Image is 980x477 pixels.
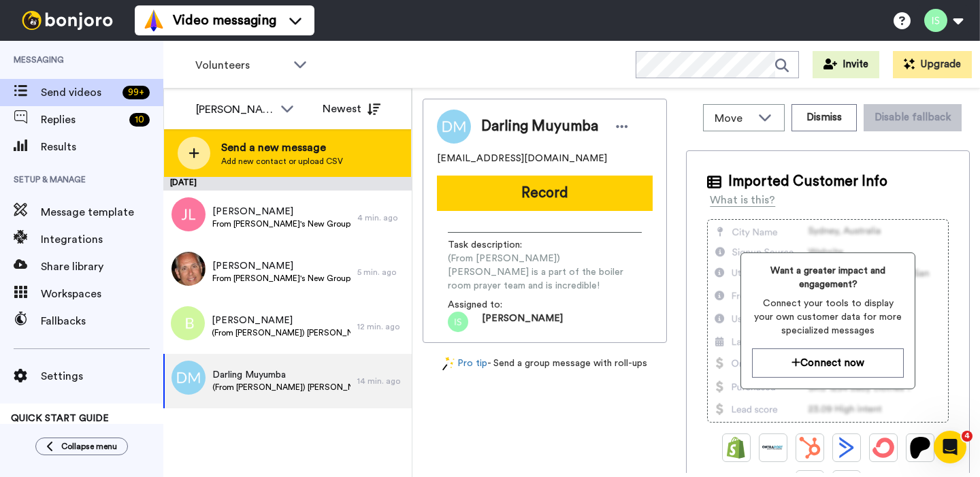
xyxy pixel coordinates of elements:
[448,252,642,293] span: (From [PERSON_NAME]) [PERSON_NAME] is a part of the boiler room prayer team and is incredible!
[725,437,747,459] img: Shopify
[41,286,163,302] span: Workspaces
[41,139,163,155] span: Results
[864,104,962,131] button: Disable fallback
[41,204,163,220] span: Message template
[934,431,966,463] iframe: Intercom live chat
[212,314,350,327] span: [PERSON_NAME]
[41,368,163,384] span: Settings
[11,414,109,423] span: QUICK START GUIDE
[752,264,904,291] span: Want a greater impact and engagement?
[312,95,391,122] button: Newest
[762,437,784,459] img: Ontraport
[16,11,118,30] img: bj-logo-header-white.svg
[41,259,163,275] span: Share library
[212,382,350,393] span: (From [PERSON_NAME]) [PERSON_NAME] is a part of the boiler room prayer team and is incredible!
[171,306,205,340] img: %20b.png
[129,113,150,127] div: 10
[212,259,350,273] span: [PERSON_NAME]
[442,357,487,371] a: Pro tip
[357,321,405,332] div: 12 min. ago
[212,327,350,338] span: (From [PERSON_NAME]) [PERSON_NAME] serves at the doors in the lobby going into the sanctuary. She...
[357,212,405,223] div: 4 min. ago
[221,139,343,156] span: Send a new message
[196,101,274,118] div: [PERSON_NAME]
[212,205,350,218] span: [PERSON_NAME]
[437,176,653,211] button: Record
[61,441,117,452] span: Collapse menu
[357,376,405,386] div: 14 min. ago
[710,192,775,208] div: What is this?
[212,273,350,284] span: From [PERSON_NAME]'s New Group Leader list. He's leading a Men's group this semester.
[122,86,150,99] div: 99 +
[171,361,206,395] img: dm.png
[962,431,973,442] span: 4
[171,252,206,286] img: b6b2d57b-1a73-46f3-931c-b0df2cb0d50a.jpg
[423,357,667,371] div: - Send a group message with roll-ups
[221,156,343,167] span: Add new contact or upload CSV
[437,110,471,144] img: Image of Darling Muyumba
[482,312,563,332] span: [PERSON_NAME]
[481,116,598,137] span: Darling Muyumba
[41,313,163,329] span: Fallbacks
[171,197,206,231] img: jl.png
[173,11,276,30] span: Video messaging
[41,112,124,128] span: Replies
[836,437,857,459] img: ActiveCampaign
[448,238,543,252] span: Task description :
[163,177,412,191] div: [DATE]
[212,218,350,229] span: From [PERSON_NAME]'s New Group Leader list. CCB shows him leading a men's group this semester.
[143,10,165,31] img: vm-color.svg
[448,298,543,312] span: Assigned to:
[909,437,931,459] img: Patreon
[41,84,117,101] span: Send videos
[41,231,163,248] span: Integrations
[872,437,894,459] img: ConvertKit
[357,267,405,278] div: 5 min. ago
[813,51,879,78] button: Invite
[799,437,821,459] img: Hubspot
[791,104,857,131] button: Dismiss
[35,438,128,455] button: Collapse menu
[728,171,887,192] span: Imported Customer Info
[893,51,972,78] button: Upgrade
[442,357,455,371] img: magic-wand.svg
[752,297,904,338] span: Connect your tools to display your own customer data for more specialized messages
[448,312,468,332] img: is.png
[212,368,350,382] span: Darling Muyumba
[752,348,904,378] button: Connect now
[715,110,751,127] span: Move
[195,57,287,73] span: Volunteers
[437,152,607,165] span: [EMAIL_ADDRESS][DOMAIN_NAME]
